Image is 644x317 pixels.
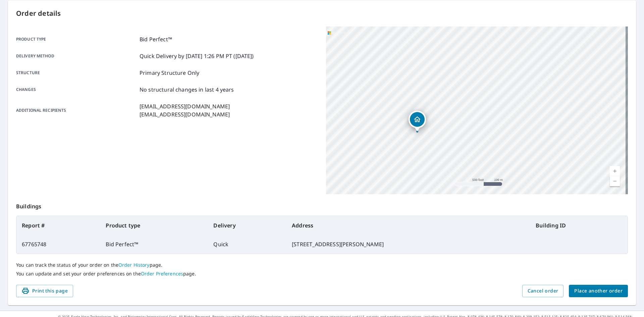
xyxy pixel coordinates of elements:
th: Delivery [208,216,286,235]
span: Place another order [574,287,623,295]
button: Print this page [16,285,73,297]
th: Report # [16,216,100,235]
p: Delivery method [16,52,137,60]
th: Building ID [530,216,628,235]
td: Bid Perfect™ [100,235,208,254]
a: Order Preferences [141,270,183,277]
p: Changes [16,86,137,94]
p: Product type [16,35,137,43]
button: Cancel order [522,285,564,297]
th: Product type [100,216,208,235]
p: Structure [16,69,137,77]
p: You can track the status of your order on the page. [16,262,628,268]
p: Primary Structure Only [140,69,199,77]
td: [STREET_ADDRESS][PERSON_NAME] [286,235,530,254]
p: Buildings [16,194,628,216]
p: Additional recipients [16,102,137,118]
p: [EMAIL_ADDRESS][DOMAIN_NAME] [140,110,230,118]
a: Current Level 16, Zoom Out [610,176,620,186]
p: You can update and set your order preferences on the page. [16,271,628,277]
span: Print this page [21,287,68,295]
a: Current Level 16, Zoom In [610,166,620,176]
a: Order History [118,262,150,268]
th: Address [286,216,530,235]
p: Order details [16,8,628,18]
p: [EMAIL_ADDRESS][DOMAIN_NAME] [140,102,230,110]
td: Quick [208,235,286,254]
button: Place another order [569,285,628,297]
td: 67765748 [16,235,100,254]
p: No structural changes in last 4 years [140,86,234,94]
p: Bid Perfect™ [140,35,172,43]
div: Dropped pin, building 1, Residential property, 16 Glencrest Dr Newton, NJ 07860 [409,111,426,131]
p: Quick Delivery by [DATE] 1:26 PM PT ([DATE]) [140,52,254,60]
span: Cancel order [528,287,558,295]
